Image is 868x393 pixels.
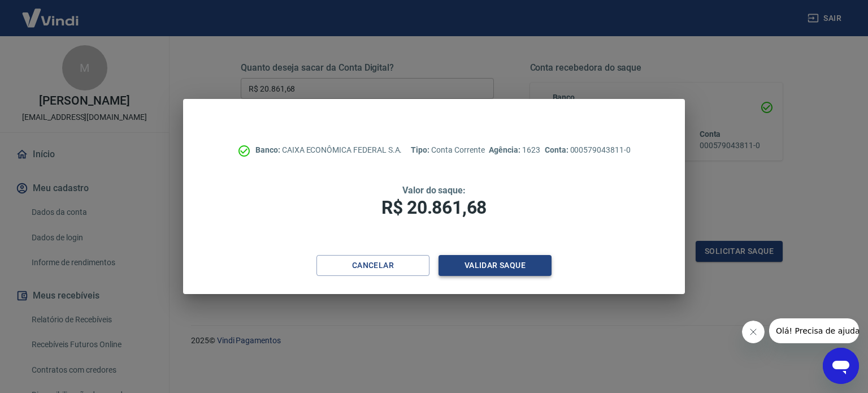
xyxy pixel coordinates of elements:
span: Banco: [255,145,282,154]
span: Conta: [545,145,570,154]
p: 1623 [489,144,540,156]
span: Olá! Precisa de ajuda? [7,8,95,17]
iframe: Botão para abrir a janela de mensagens [823,348,859,384]
p: 000579043811-0 [545,144,631,156]
button: Cancelar [316,255,429,276]
span: Agência: [489,145,522,154]
iframe: Fechar mensagem [742,321,765,343]
p: CAIXA ECONÔMICA FEDERAL S.A. [255,144,402,156]
span: Valor do saque: [402,185,466,196]
iframe: Mensagem da empresa [769,318,859,343]
span: R$ 20.861,68 [381,197,487,218]
button: Validar saque [439,255,552,276]
p: Conta Corrente [411,144,484,156]
span: Tipo: [411,145,431,154]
